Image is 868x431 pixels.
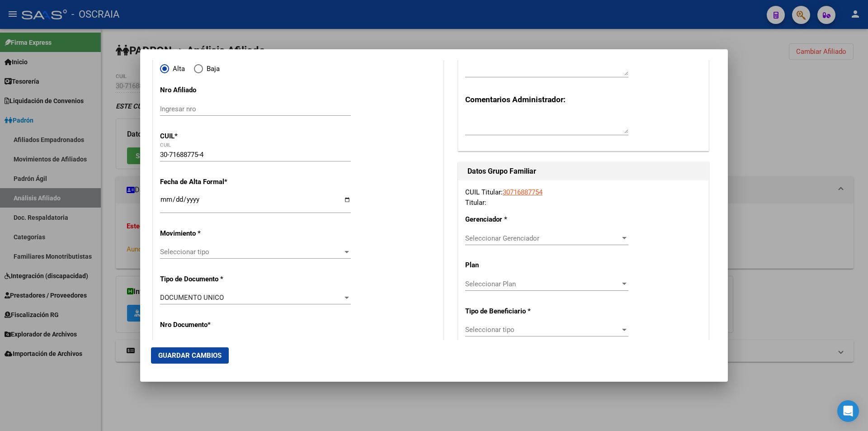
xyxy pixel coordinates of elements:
[837,400,859,422] div: Open Intercom Messenger
[465,94,702,105] h3: Comentarios Administrador:
[465,214,536,225] p: Gerenciador *
[160,177,243,187] p: Fecha de Alta Formal
[160,248,343,256] span: Seleccionar tipo
[160,320,243,330] p: Nro Documento
[467,166,699,177] h1: Datos Grupo Familiar
[465,326,620,334] span: Seleccionar tipo
[465,260,536,270] p: Plan
[169,64,185,74] span: Alta
[160,228,243,239] p: Movimiento *
[158,351,222,360] span: Guardar Cambios
[160,294,224,302] span: DOCUMENTO UNICO
[465,280,620,288] span: Seleccionar Plan
[503,188,542,196] a: 30716887754
[465,187,702,208] div: CUIL Titular: Titular:
[160,274,243,284] p: Tipo de Documento *
[465,306,536,317] p: Tipo de Beneficiario *
[151,347,229,364] button: Guardar Cambios
[160,66,229,75] mat-radio-group: Elija una opción
[465,234,620,242] span: Seleccionar Gerenciador
[160,131,243,142] p: CUIL
[203,64,220,74] span: Baja
[160,85,243,95] p: Nro Afiliado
